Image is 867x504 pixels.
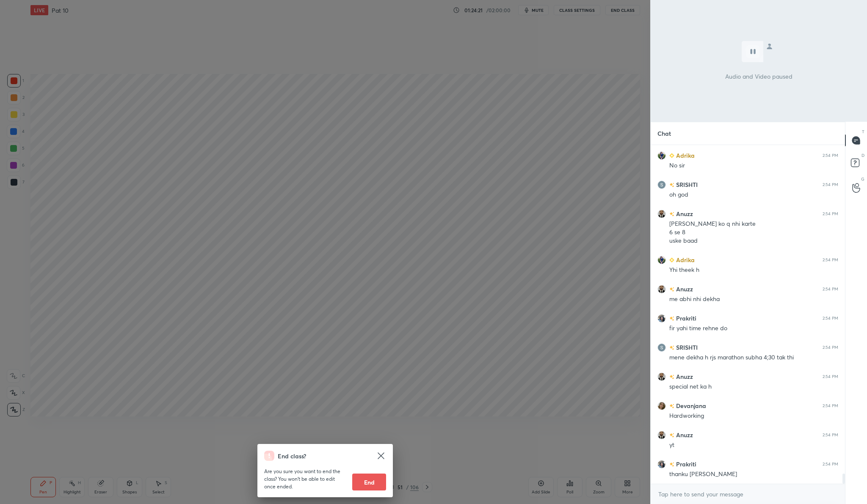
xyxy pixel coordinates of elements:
[657,431,666,439] img: 73aa82485a5f44aa902925d89d7065fd.jpg
[657,343,666,352] img: 4f83493556b14fbc9220f54ffb5c8c16.67560284_3
[669,212,674,216] img: no-rating-badge.077c3623.svg
[278,452,306,460] h4: End class?
[669,383,838,391] div: special net ka h
[674,372,693,381] h6: Anuzz
[669,220,838,228] div: [PERSON_NAME] ko q nhi karte
[823,182,838,187] div: 2:54 PM
[669,441,838,449] div: yt
[823,211,838,216] div: 2:54 PM
[823,316,838,321] div: 2:54 PM
[669,266,838,274] div: Yhi theek h
[823,287,838,292] div: 2:54 PM
[657,460,666,468] img: 5c50ca92545e4ea9b152bc47f8b6a3eb.jpg
[725,72,792,81] p: Audio and Video paused
[657,314,666,323] img: 5c50ca92545e4ea9b152bc47f8b6a3eb.jpg
[669,345,674,350] img: no-rating-badge.077c3623.svg
[674,401,706,410] h6: Devanjana
[657,210,666,218] img: 73aa82485a5f44aa902925d89d7065fd.jpg
[669,324,838,333] div: fir yahi time rehne do
[264,468,345,490] p: Are you sure you want to end the class? You won’t be able to edit once ended.
[651,122,678,145] p: Chat
[669,191,838,199] div: oh god
[657,402,666,410] img: 090de2e1faf9446bab52aed3ed2f418b.jpg
[823,433,838,438] div: 2:54 PM
[657,373,666,381] img: 73aa82485a5f44aa902925d89d7065fd.jpg
[669,183,674,187] img: no-rating-badge.077c3623.svg
[823,345,838,350] div: 2:54 PM
[669,316,674,321] img: no-rating-badge.077c3623.svg
[657,151,666,160] img: 3
[861,152,864,159] p: D
[674,460,696,468] h6: Prakriti
[657,256,666,264] img: 3
[823,374,838,379] div: 2:54 PM
[674,151,695,160] h6: Adrika
[669,375,674,379] img: no-rating-badge.077c3623.svg
[669,470,838,479] div: thanku [PERSON_NAME]
[674,285,693,293] h6: Anuzz
[669,295,838,304] div: me abhi nhi dekha
[861,176,864,182] p: G
[823,403,838,408] div: 2:54 PM
[674,209,693,218] h6: Anuzz
[669,404,674,408] img: no-rating-badge.077c3623.svg
[862,129,864,135] p: T
[669,287,674,292] img: no-rating-badge.077c3623.svg
[674,430,693,439] h6: Anuzz
[674,180,698,189] h6: SRISHTI
[669,462,674,467] img: no-rating-badge.077c3623.svg
[669,353,838,362] div: mene dekha h rjs marathon subha 4;30 tak thi
[674,255,695,264] h6: Adrika
[657,181,666,189] img: 4f83493556b14fbc9220f54ffb5c8c16.67560284_3
[669,153,674,158] img: Learner_Badge_beginner_1_8b307cf2a0.svg
[823,462,838,467] div: 2:54 PM
[674,343,698,352] h6: SRISHTI
[669,412,838,420] div: Hardworking
[674,314,696,323] h6: Prakriti
[352,474,386,490] button: End
[657,285,666,293] img: 73aa82485a5f44aa902925d89d7065fd.jpg
[669,433,674,438] img: no-rating-badge.077c3623.svg
[823,153,838,158] div: 2:54 PM
[669,228,838,237] div: 6 se 8
[823,257,838,263] div: 2:54 PM
[669,162,838,170] div: No sir
[651,145,845,484] div: grid
[669,257,674,263] img: Learner_Badge_beginner_1_8b307cf2a0.svg
[669,237,838,245] div: uske baad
